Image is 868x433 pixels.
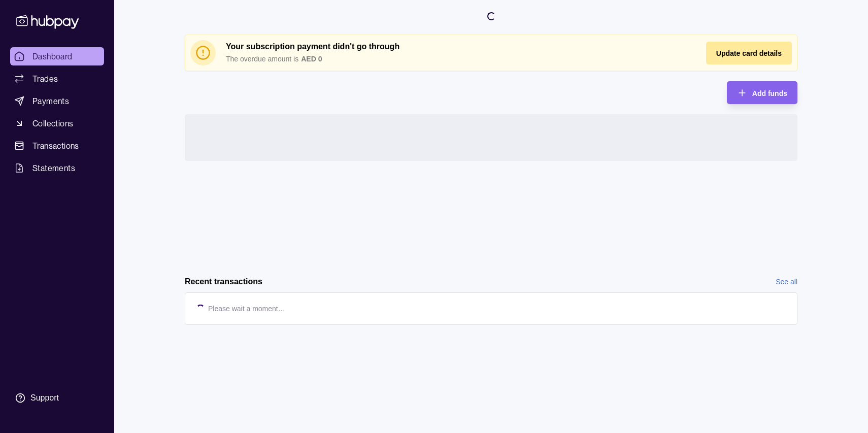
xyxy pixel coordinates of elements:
[776,276,797,287] a: See all
[10,70,104,88] a: Trades
[208,303,285,314] p: Please wait a moment…
[10,92,104,110] a: Payments
[10,47,104,65] a: Dashboard
[185,276,262,287] h2: Recent transactions
[30,392,59,404] div: Support
[716,49,782,57] span: Update card details
[32,73,58,85] span: Trades
[32,95,69,107] span: Payments
[301,53,322,64] p: AED 0
[10,159,104,177] a: Statements
[32,162,75,174] span: Statements
[32,117,73,129] span: Collections
[727,81,797,104] button: Add funds
[226,53,298,64] p: The overdue amount is
[32,140,79,152] span: Transactions
[226,41,686,52] h2: Your subscription payment didn't go through
[10,387,104,409] a: Support
[706,42,792,64] button: Update card details
[752,89,787,97] span: Add funds
[10,114,104,132] a: Collections
[10,137,104,155] a: Transactions
[32,50,73,62] span: Dashboard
